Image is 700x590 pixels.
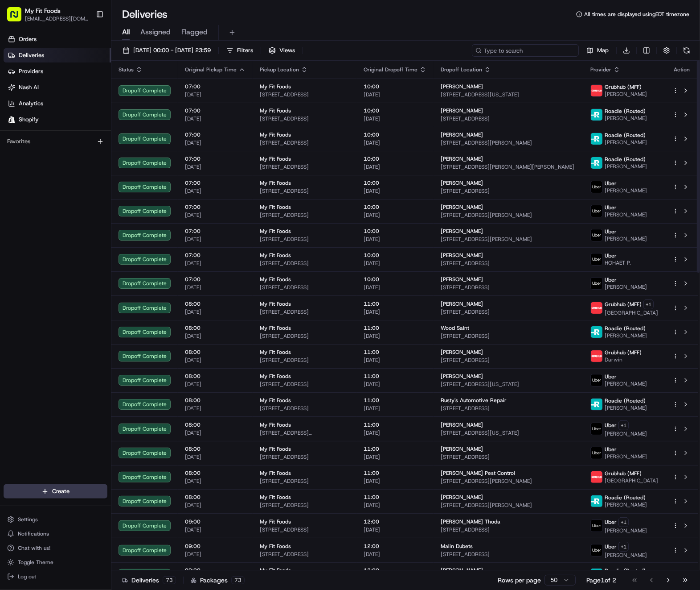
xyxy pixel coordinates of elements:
span: My Fit Foods [260,445,291,453]
img: 1736555255976-a54dd68f-1ca7-489b-9aae-adbdc363a1c4 [18,138,25,145]
span: [DATE] [185,502,246,509]
span: 08:00 [185,373,246,380]
span: [STREET_ADDRESS] [260,453,349,461]
span: My Fit Foods [260,83,291,90]
span: Deliveries [19,51,44,59]
span: My Fit Foods [260,179,291,187]
button: My Fit Foods [25,6,61,15]
span: All [122,27,130,37]
span: Orders [19,35,37,43]
img: 5e692f75ce7d37001a5d71f1 [591,350,602,362]
button: [DATE] 00:00 - [DATE] 23:59 [119,44,215,57]
span: [PERSON_NAME] [441,276,483,283]
span: 11:00 [364,373,426,380]
span: [STREET_ADDRESS][PERSON_NAME] [260,429,349,436]
a: Providers [4,64,111,79]
span: 08:00 [185,300,246,307]
button: Notifications [4,528,107,540]
img: uber-new-logo.jpeg [591,253,602,265]
span: [DATE] [185,405,246,412]
span: [PERSON_NAME] [441,494,483,501]
span: [DATE] [364,236,426,243]
span: [DATE] [364,115,426,122]
span: 10:00 [364,276,426,283]
span: My Fit Foods [260,397,291,404]
span: Nash AI [19,83,39,91]
span: [STREET_ADDRESS] [441,284,576,291]
span: [STREET_ADDRESS][PERSON_NAME] [441,236,576,243]
span: 07:00 [185,131,246,138]
span: Dropoff Location [441,66,482,73]
span: [PERSON_NAME] [605,235,647,242]
span: 11:00 [364,494,426,501]
span: [STREET_ADDRESS] [441,453,576,461]
span: 11:00 [364,349,426,356]
span: [STREET_ADDRESS] [441,405,576,412]
span: Map [597,46,609,54]
span: [DATE] [185,139,246,146]
a: 💻API Documentation [72,171,147,187]
span: 11:00 [364,470,426,477]
span: [PERSON_NAME] [605,91,647,98]
span: [STREET_ADDRESS] [260,405,349,412]
span: 10:00 [364,131,426,138]
span: 07:00 [185,155,246,162]
span: Filters [237,46,253,54]
img: uber-new-logo.jpeg [591,181,602,193]
span: Uber [605,228,617,235]
span: 08:00 [185,470,246,477]
span: Roadie (Routed) [605,325,646,332]
span: [DATE] [185,429,246,436]
span: Uber [605,446,617,453]
span: Grubhub (MFF) [605,301,642,308]
span: [PERSON_NAME] Thoda [441,518,500,525]
span: HOHAET P. [605,259,631,266]
span: [DATE] [364,526,426,533]
span: [STREET_ADDRESS] [260,115,349,122]
span: [DATE] [185,308,246,316]
span: [STREET_ADDRESS] [260,91,349,98]
span: API Documentation [84,175,143,184]
span: [DATE] [364,260,426,267]
span: [PERSON_NAME] [605,187,647,194]
span: [STREET_ADDRESS] [441,260,576,267]
span: Roadie (Routed) [605,494,646,501]
a: Orders [4,32,111,46]
span: [PERSON_NAME] [605,115,647,122]
button: Create [4,484,107,499]
span: [DATE] [364,284,426,291]
span: Grubhub (MFF) [605,349,642,356]
button: See all [138,114,162,125]
span: My Fit Foods [260,494,291,501]
span: [STREET_ADDRESS] [260,551,349,558]
span: Grubhub (MFF) [605,83,642,91]
span: [PERSON_NAME] [605,430,647,437]
span: [PERSON_NAME] [605,163,647,170]
span: 11:00 [364,397,426,404]
span: 09:00 [185,543,246,550]
div: Past conversations [9,116,60,123]
span: [STREET_ADDRESS] [260,284,349,291]
img: uber-new-logo.jpeg [591,374,602,386]
span: [DATE] [364,91,426,98]
span: [DATE] [364,502,426,509]
span: [GEOGRAPHIC_DATA] [605,477,658,484]
button: +1 [618,542,629,552]
span: [DATE] [185,551,246,558]
span: My Fit Foods [260,470,291,477]
span: [STREET_ADDRESS] [260,260,349,267]
span: Rusty's Automotive Repair [441,397,507,404]
img: uber-new-logo.jpeg [591,205,602,217]
span: My Fit Foods [260,373,291,380]
span: [STREET_ADDRESS] [260,308,349,316]
span: [STREET_ADDRESS][US_STATE] [441,91,576,98]
span: Create [52,487,70,495]
button: Map [582,44,613,57]
span: Grubhub (MFF) [605,470,642,477]
span: [DATE] [364,357,426,364]
span: My Fit Foods [260,421,291,428]
input: Clear [23,57,147,66]
span: [STREET_ADDRESS] [441,526,576,533]
span: [STREET_ADDRESS] [441,357,576,364]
